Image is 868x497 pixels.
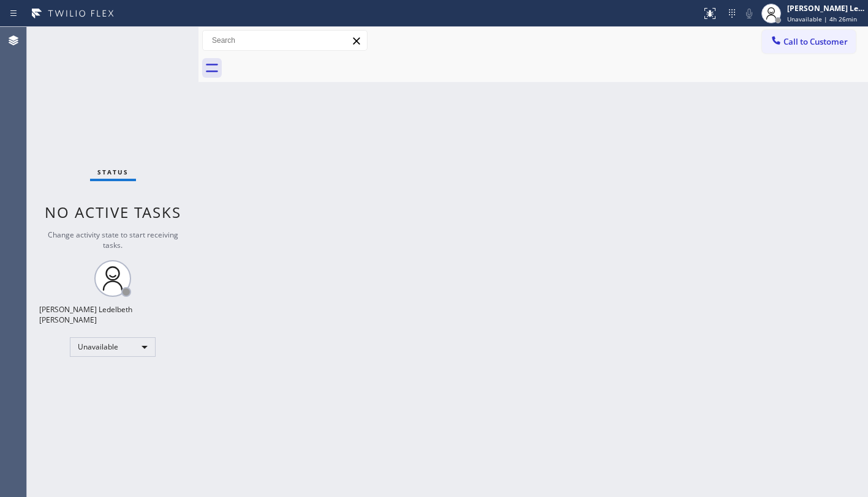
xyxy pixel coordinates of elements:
[762,30,856,53] button: Call to Customer
[45,202,181,222] span: No active tasks
[741,5,758,22] button: Mute
[787,3,864,13] div: [PERSON_NAME] Ledelbeth [PERSON_NAME]
[787,15,857,23] span: Unavailable | 4h 26min
[39,304,186,325] div: [PERSON_NAME] Ledelbeth [PERSON_NAME]
[48,230,178,250] span: Change activity state to start receiving tasks.
[70,337,156,357] div: Unavailable
[97,168,129,176] span: Status
[203,31,367,50] input: Search
[783,36,848,47] span: Call to Customer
